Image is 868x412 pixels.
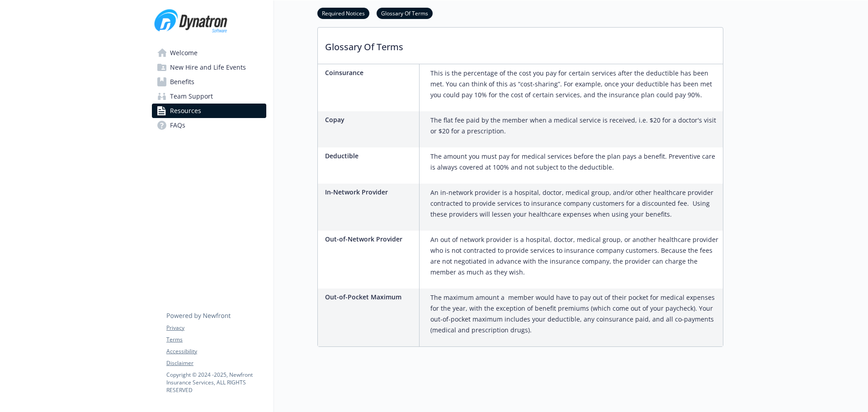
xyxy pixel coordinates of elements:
p: Copay [325,115,415,124]
p: Glossary Of Terms [318,28,723,61]
a: Team Support [152,89,266,104]
span: New Hire and Life Events [170,60,246,75]
p: The flat fee paid by the member when a medical service is received, i.e. $20 for a doctor's visit... [430,115,719,137]
span: Benefits [170,75,194,89]
p: Copyright © 2024 - 2025 , Newfront Insurance Services, ALL RIGHTS RESERVED [166,371,266,394]
a: Required Notices [317,9,369,17]
p: In-Network Provider [325,187,415,197]
p: Deductible [325,151,415,161]
p: This is the percentage of the cost you pay for certain services after the deductible has been met... [430,68,719,100]
p: An in-network provider is a hospital, doctor, medical group, and/or other healthcare provider con... [430,187,719,220]
a: Privacy [166,324,266,332]
span: Welcome [170,46,198,60]
p: The maximum amount a member would have to pay out of their pocket for medical expenses for the ye... [430,292,719,336]
p: The amount you must pay for medical services before the plan pays a benefit. Preventive care is a... [430,151,719,173]
a: Glossary Of Terms [377,9,433,17]
a: Welcome [152,46,266,60]
p: An out of network provider is a hospital, doctor, medical group, or another healthcare provider w... [430,234,719,278]
a: Disclaimer [166,359,266,367]
p: Coinsurance [325,68,415,77]
span: Resources [170,104,201,118]
a: Benefits [152,75,266,89]
a: Terms [166,336,266,344]
p: Out-of-Network Provider [325,234,415,244]
a: Accessibility [166,347,266,355]
p: Out-of-Pocket Maximum [325,292,415,302]
a: FAQs [152,118,266,133]
a: Resources [152,104,266,118]
span: Team Support [170,89,213,104]
a: New Hire and Life Events [152,60,266,75]
span: FAQs [170,118,185,133]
